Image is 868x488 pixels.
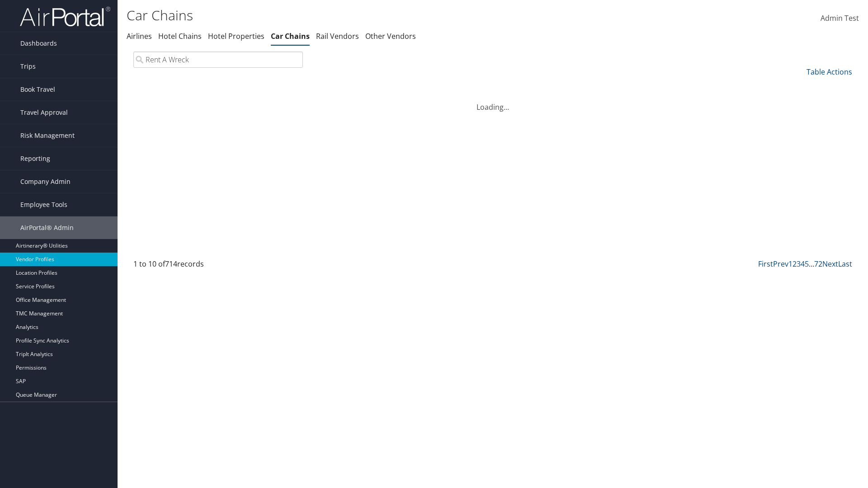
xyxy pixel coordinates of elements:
[20,193,67,216] span: Employee Tools
[165,259,177,269] span: 714
[133,258,303,274] div: 1 to 10 of records
[365,31,416,41] a: Other Vendors
[814,259,822,269] a: 72
[208,31,264,41] a: Hotel Properties
[316,31,359,41] a: Rail Vendors
[20,101,68,124] span: Travel Approval
[133,52,303,68] input: Search
[773,259,788,269] a: Prev
[271,31,310,41] a: Car Chains
[20,55,36,78] span: Trips
[127,31,152,41] a: Airlines
[801,259,805,269] a: 4
[805,259,809,269] a: 5
[127,91,859,113] div: Loading...
[797,259,801,269] a: 3
[20,6,110,27] img: airportal-logo.png
[793,259,797,269] a: 2
[758,259,773,269] a: First
[807,67,852,77] a: Table Actions
[838,259,852,269] a: Last
[20,147,50,170] span: Reporting
[20,170,71,193] span: Company Admin
[20,216,74,239] span: AirPortal® Admin
[788,259,793,269] a: 1
[20,32,57,55] span: Dashboards
[821,13,859,23] span: Admin Test
[158,31,202,41] a: Hotel Chains
[127,6,615,25] h1: Car Chains
[20,78,55,101] span: Book Travel
[821,5,859,33] a: Admin Test
[809,259,814,269] span: …
[822,259,838,269] a: Next
[20,124,75,147] span: Risk Management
